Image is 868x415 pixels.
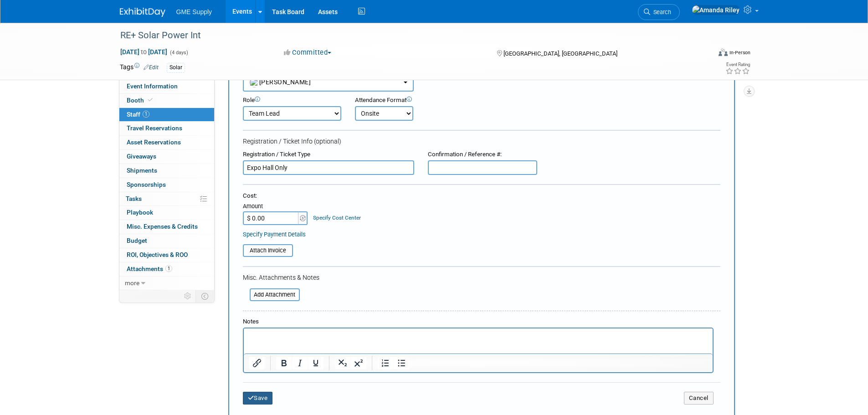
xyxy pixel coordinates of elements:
[119,164,214,178] a: Shipments
[119,248,214,262] a: ROI, Objectives & ROO
[119,108,214,122] a: Staff1
[335,357,350,369] button: Subscript
[148,97,153,102] i: Booth reservation complete
[119,150,214,164] a: Giveaways
[167,63,185,72] div: Solar
[127,209,153,216] span: Playbook
[243,96,341,105] div: Role
[127,153,156,160] span: Giveaways
[180,290,196,302] td: Personalize Event Tab Strip
[684,392,714,405] button: Cancel
[119,94,214,108] a: Booth
[127,167,157,174] span: Shipments
[243,273,720,282] div: Misc. Attachments & Notes
[243,392,273,405] button: Save
[355,96,464,105] div: Attendance Format
[281,48,335,57] button: Committed
[119,178,214,192] a: Sponsorships
[243,202,309,211] div: Amount
[692,5,740,15] img: Amanda Riley
[119,80,214,93] a: Event Information
[169,50,188,56] span: (4 days)
[125,279,139,287] span: more
[139,48,148,56] span: to
[119,122,214,135] a: Travel Reservations
[244,328,713,354] iframe: Rich Text Area
[120,8,165,17] img: ExhibitDay
[127,82,178,90] span: Event Information
[119,206,214,220] a: Playbook
[195,290,214,302] td: Toggle Event Tabs
[243,231,306,238] a: Specify Payment Details
[165,265,172,272] span: 1
[243,150,414,159] div: Registration / Ticket Type
[127,251,188,258] span: ROI, Objectives & ROO
[249,357,265,369] button: Insert/edit link
[729,49,750,56] div: In-Person
[308,357,324,369] button: Underline
[143,111,149,118] span: 1
[351,357,366,369] button: Superscript
[378,357,393,369] button: Numbered list
[127,181,166,188] span: Sponsorships
[120,48,168,56] span: [DATE] [DATE]
[428,150,537,159] div: Confirmation / Reference #:
[719,49,728,56] img: Format-Inperson.png
[119,277,214,290] a: more
[249,78,311,86] span: [PERSON_NAME]
[127,265,172,272] span: Attachments
[394,357,409,369] button: Bullet list
[243,192,720,200] div: Cost:
[292,357,308,369] button: Italic
[144,64,159,71] a: Edit
[176,8,212,15] span: GME Supply
[243,318,714,326] div: Notes
[127,124,182,132] span: Travel Reservations
[120,62,159,73] td: Tags
[243,137,720,146] div: Registration / Ticket Info (optional)
[127,97,154,104] span: Booth
[503,50,617,57] span: [GEOGRAPHIC_DATA], [GEOGRAPHIC_DATA]
[725,62,750,67] div: Event Rating
[119,234,214,248] a: Budget
[119,136,214,149] a: Asset Reservations
[127,111,149,118] span: Staff
[657,47,751,61] div: Event Format
[650,9,671,15] span: Search
[119,192,214,206] a: Tasks
[313,215,361,221] a: Specify Cost Center
[119,220,214,234] a: Misc. Expenses & Credits
[117,27,697,44] div: RE+ Solar Power Int
[127,138,181,146] span: Asset Reservations
[638,4,680,20] a: Search
[126,195,142,202] span: Tasks
[127,223,198,230] span: Misc. Expenses & Credits
[127,237,147,244] span: Budget
[243,73,414,92] button: [PERSON_NAME]
[119,262,214,276] a: Attachments1
[276,357,292,369] button: Bold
